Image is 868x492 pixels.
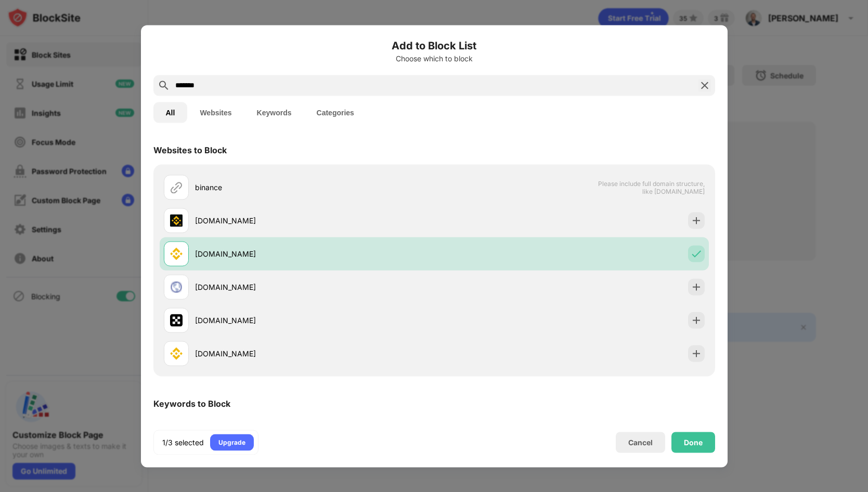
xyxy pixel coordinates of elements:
div: [DOMAIN_NAME] [195,215,434,226]
button: All [153,102,188,123]
div: Websites to Block [153,144,227,155]
h6: Add to Block List [153,37,715,53]
div: Upgrade [218,437,245,447]
span: Please include full domain structure, like [DOMAIN_NAME] [598,179,705,195]
div: binance [195,182,434,193]
div: [DOMAIN_NAME] [195,315,434,326]
img: favicons [170,247,183,260]
div: [DOMAIN_NAME] [195,282,434,292]
img: url.svg [170,181,183,193]
div: [DOMAIN_NAME] [195,348,434,359]
img: favicons [170,281,183,293]
div: [DOMAIN_NAME] [195,248,434,259]
img: favicons [170,214,183,227]
button: Categories [304,102,367,123]
img: favicons [170,314,183,326]
div: Choose which to block [153,54,715,62]
div: 1/3 selected [162,437,204,447]
button: Websites [187,102,244,123]
img: search.svg [158,79,170,91]
button: Keywords [244,102,304,123]
div: Done [684,438,703,446]
div: Keywords to Block [153,398,230,408]
img: search-close [698,79,711,91]
img: favicons [170,347,183,360]
div: Cancel [628,438,653,447]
